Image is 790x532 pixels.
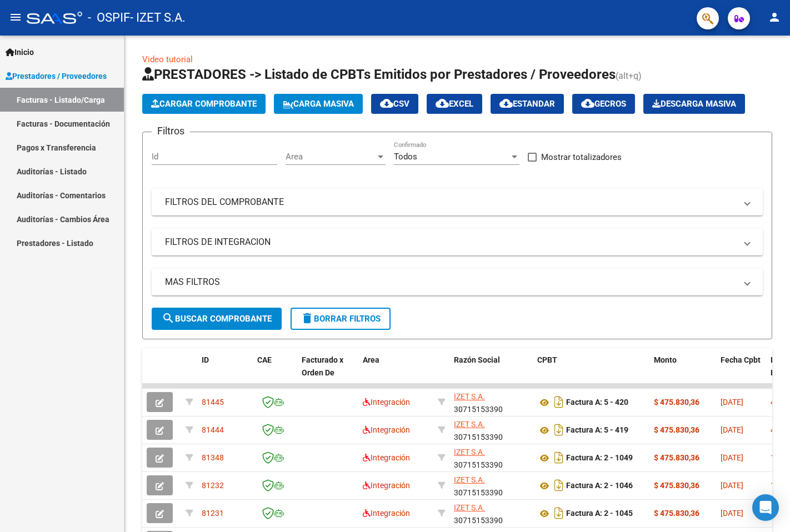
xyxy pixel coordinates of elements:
[541,150,622,164] span: Mostrar totalizadores
[552,393,566,411] i: Descargar documento
[363,398,410,406] span: Integración
[274,94,363,114] button: Carga Masiva
[721,355,761,364] span: Fecha Cpbt
[202,481,224,490] span: 81232
[454,392,485,401] span: IZET S.A.
[566,398,628,407] strong: Factura A: 5 - 420
[165,276,736,288] mat-panel-title: MAS FILTROS
[654,355,677,364] span: Monto
[566,426,628,435] strong: Factura A: 5 - 419
[151,99,257,109] span: Cargar Comprobante
[291,308,391,330] button: Borrar Filtros
[721,453,743,462] span: [DATE]
[302,355,343,377] span: Facturado x Orden De
[771,481,779,490] span: 12
[581,99,626,109] span: Gecros
[771,398,775,406] span: 4
[130,6,186,30] span: - IZET S.A.
[552,449,566,466] i: Descargar documento
[165,196,736,208] mat-panel-title: FILTROS DEL COMPROBANTE
[616,71,642,81] span: (alt+q)
[363,509,410,518] span: Integración
[363,481,410,490] span: Integración
[649,348,716,397] datatable-header-cell: Monto
[771,425,775,434] span: 4
[454,474,528,497] div: 30715153390
[9,11,22,24] mat-icon: menu
[721,481,743,490] span: [DATE]
[165,236,736,248] mat-panel-title: FILTROS DE INTEGRACION
[572,94,635,114] button: Gecros
[436,99,473,109] span: EXCEL
[643,94,745,114] app-download-masive: Descarga masiva de comprobantes (adjuntos)
[533,348,649,397] datatable-header-cell: CPBT
[752,494,779,521] div: Open Intercom Messenger
[197,348,253,397] datatable-header-cell: ID
[454,420,485,429] span: IZET S.A.
[721,509,743,518] span: [DATE]
[301,312,314,325] mat-icon: delete
[537,355,557,364] span: CPBT
[363,425,410,434] span: Integración
[654,509,699,518] strong: $ 475.830,36
[643,94,745,114] button: Descarga Masiva
[371,94,418,114] button: CSV
[454,355,500,364] span: Razón Social
[162,312,175,325] mat-icon: search
[581,97,594,110] mat-icon: cloud_download
[427,94,482,114] button: EXCEL
[454,448,485,456] span: IZET S.A.
[286,152,376,162] span: Area
[436,97,449,110] mat-icon: cloud_download
[716,348,766,397] datatable-header-cell: Fecha Cpbt
[454,501,528,525] div: 30715153390
[552,421,566,439] i: Descargar documento
[768,11,781,24] mat-icon: person
[454,475,485,484] span: IZET S.A.
[162,314,272,324] span: Buscar Comprobante
[499,97,513,110] mat-icon: cloud_download
[449,348,533,397] datatable-header-cell: Razón Social
[454,418,528,441] div: 30715153390
[654,481,699,490] strong: $ 475.830,36
[6,46,34,58] span: Inicio
[654,425,699,434] strong: $ 475.830,36
[380,97,393,110] mat-icon: cloud_download
[552,504,566,522] i: Descargar documento
[152,269,763,295] mat-expansion-panel-header: MAS FILTROS
[721,398,743,406] span: [DATE]
[394,152,417,162] span: Todos
[380,99,409,109] span: CSV
[283,99,354,109] span: Carga Masiva
[202,453,224,462] span: 81348
[202,509,224,518] span: 81231
[499,99,555,109] span: Estandar
[654,398,699,406] strong: $ 475.830,36
[152,123,190,139] h3: Filtros
[363,355,379,364] span: Area
[142,94,266,114] button: Cargar Comprobante
[454,390,528,414] div: 30715153390
[88,6,130,30] span: - OSPIF
[654,453,699,462] strong: $ 475.830,36
[552,476,566,494] i: Descargar documento
[566,454,633,463] strong: Factura A: 2 - 1049
[142,54,193,64] a: Video tutorial
[721,425,743,434] span: [DATE]
[454,503,485,512] span: IZET S.A.
[566,509,633,518] strong: Factura A: 2 - 1045
[652,99,736,109] span: Descarga Masiva
[491,94,564,114] button: Estandar
[454,446,528,469] div: 30715153390
[6,70,107,82] span: Prestadores / Proveedores
[253,348,297,397] datatable-header-cell: CAE
[358,348,433,397] datatable-header-cell: Area
[152,229,763,255] mat-expansion-panel-header: FILTROS DE INTEGRACION
[771,453,779,462] span: 12
[142,67,616,82] span: PRESTADORES -> Listado de CPBTs Emitidos por Prestadores / Proveedores
[297,348,358,397] datatable-header-cell: Facturado x Orden De
[566,481,633,490] strong: Factura A: 2 - 1046
[202,398,224,406] span: 81445
[301,314,381,324] span: Borrar Filtros
[202,425,224,434] span: 81444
